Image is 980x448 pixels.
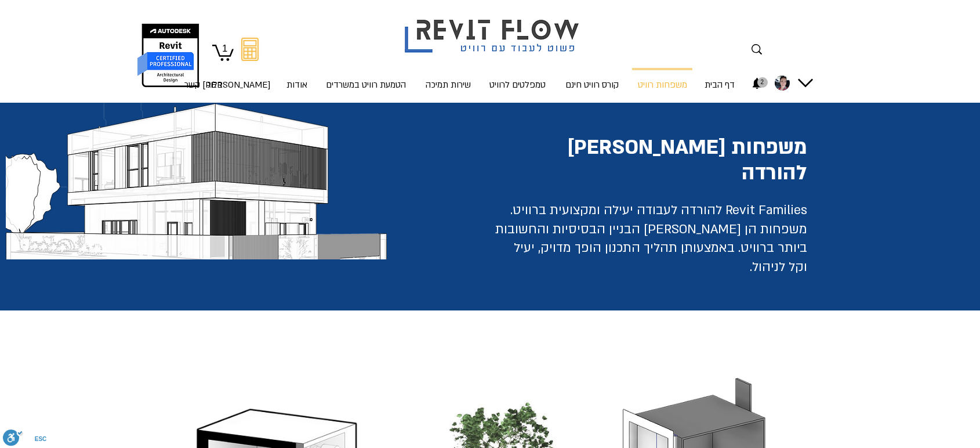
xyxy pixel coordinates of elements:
text: 1 [222,43,227,54]
a: שירות תמיכה [416,68,480,91]
a: משפחות רוויט [629,68,696,91]
img: שרטוט רוויט יונתן אלדד [6,103,387,259]
a: 2 התראות [751,77,763,89]
p: קורס רוויט חינם [561,68,623,101]
a: אודות [278,68,315,91]
span: משפחות [PERSON_NAME] להורדה [567,133,807,187]
p: אודות [282,68,312,101]
a: [PERSON_NAME] קשר [231,68,278,91]
p: הטמעת רוויט במשרדים [321,68,411,101]
a: עגלה עם 1 פריטים [212,43,234,61]
span: Revit Families להורדה לעבודה יעילה ומקצועית ברוויט. [510,201,807,219]
img: autodesk certified professional in revit for architectural design יונתן אלדד [136,23,201,88]
p: משפחות רוויט [633,70,692,101]
p: טמפלטים לרוויט [485,68,550,101]
p: [PERSON_NAME] קשר [180,68,275,101]
span: משפחות הן [PERSON_NAME] הבניין הבסיסיות והחשובות ביותר ברוויט. באמצעותן תהליך התכנון הופך מדויק, ... [495,221,807,276]
p: שירות תמיכה [421,68,476,101]
a: קורס רוויט חינם [555,68,629,91]
div: החשבון של BriuTerry Ryu [771,72,795,94]
a: טמפלטים לרוויט [480,68,555,91]
p: בלוג [202,68,227,101]
a: הטמעת רוויט במשרדים [315,68,416,91]
nav: אתר [193,68,743,91]
p: דף הבית [700,68,739,101]
a: בלוג [199,68,231,91]
svg: מחשבון מעבר מאוטוקאד לרוויט [241,38,259,61]
a: דף הבית [696,68,743,91]
img: Revit flow logo פשוט לעבוד עם רוויט [393,2,594,56]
